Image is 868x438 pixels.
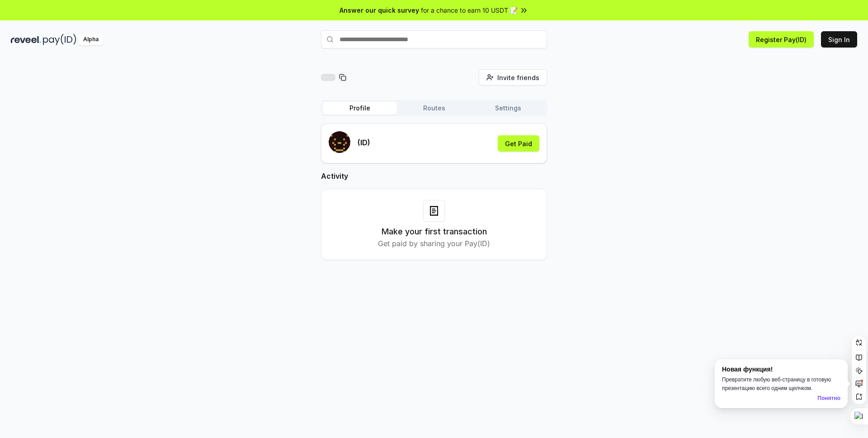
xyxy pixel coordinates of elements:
[471,102,545,114] button: Settings
[78,34,104,45] div: Alpha
[497,73,539,82] span: Invite friends
[321,171,547,181] h2: Activity
[749,31,814,48] button: Register Pay(ID)
[479,69,547,86] button: Invite friends
[11,34,41,45] img: reveel_dark
[382,225,487,238] h3: Make your first transaction
[421,5,518,15] span: for a chance to earn 10 USDT 📝
[498,135,539,152] button: Get Paid
[340,5,419,15] span: Answer our quick survey
[821,31,857,48] button: Sign In
[378,238,490,249] p: Get paid by sharing your Pay(ID)
[323,102,397,114] button: Profile
[397,102,471,114] button: Routes
[43,34,76,45] img: pay_id
[358,137,370,148] p: (ID)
